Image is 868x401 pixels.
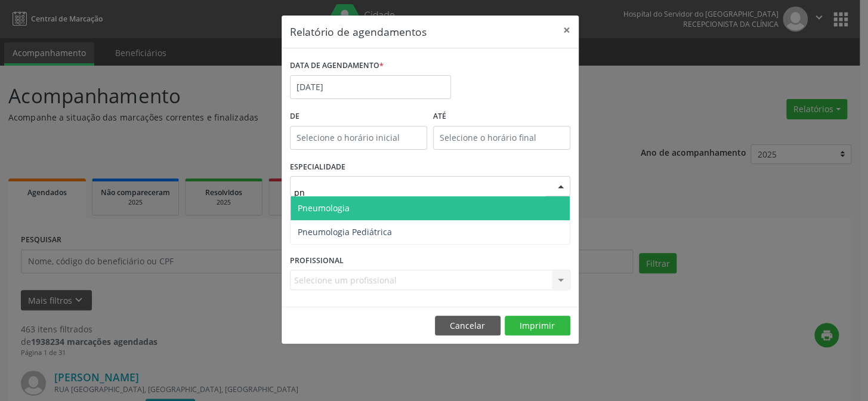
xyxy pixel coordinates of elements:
[298,202,350,214] span: Pneumologia
[290,57,384,75] label: DATA DE AGENDAMENTO
[290,24,427,39] h5: Relatório de agendamentos
[290,75,451,99] input: Selecione uma data ou intervalo
[433,107,570,126] label: ATÉ
[435,316,501,336] button: Cancelar
[290,158,345,177] label: ESPECIALIDADE
[555,16,579,45] button: Close
[505,316,570,336] button: Imprimir
[294,180,546,204] input: Seleciona uma especialidade
[290,126,427,150] input: Selecione o horário inicial
[290,251,344,270] label: PROFISSIONAL
[290,107,427,126] label: De
[433,126,570,150] input: Selecione o horário final
[298,226,392,237] span: Pneumologia Pediátrica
